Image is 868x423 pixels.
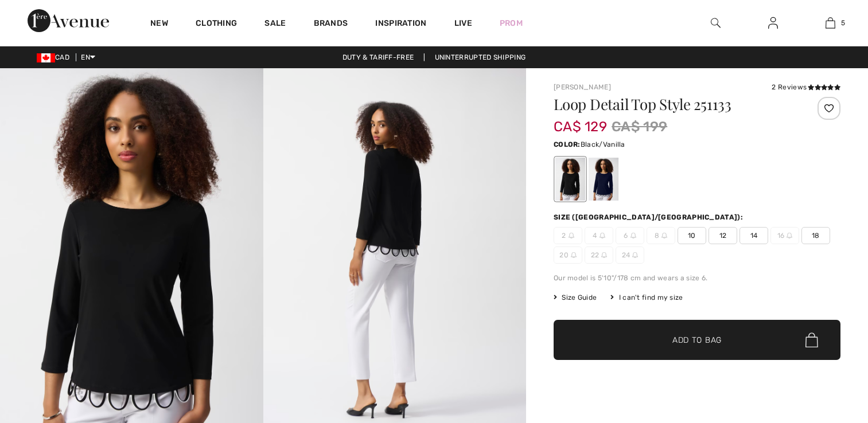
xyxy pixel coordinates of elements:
[554,273,840,283] div: Our model is 5'10"/178 cm and wears a size 6.
[841,18,845,28] span: 5
[770,227,799,244] span: 16
[581,140,625,148] span: Black/Vanilla
[554,246,582,264] span: 20
[571,252,577,258] img: ring-m.svg
[632,252,638,258] img: ring-m.svg
[647,227,675,244] span: 8
[37,53,55,62] img: Canadian Dollar
[264,18,286,30] a: Sale
[610,292,683,303] div: I can't find my size
[678,227,706,244] span: 10
[616,246,644,264] span: 24
[759,16,787,30] a: Sign In
[314,18,348,30] a: Brands
[802,16,858,30] a: 5
[805,332,818,347] img: Bag.svg
[500,17,523,29] a: Prom
[630,233,636,238] img: ring-m.svg
[554,227,582,244] span: 2
[554,212,745,222] div: Size ([GEOGRAPHIC_DATA]/[GEOGRAPHIC_DATA]):
[554,107,607,135] span: CA$ 129
[554,320,840,360] button: Add to Bag
[554,97,793,112] h1: Loop Detail Top Style 251133
[569,233,574,238] img: ring-m.svg
[585,227,613,244] span: 4
[772,82,840,92] div: 2 Reviews
[601,252,607,258] img: ring-m.svg
[709,227,737,244] span: 12
[589,158,618,201] div: Midnight Blue/Vanilla
[555,158,585,201] div: Black/Vanilla
[739,227,768,244] span: 14
[787,233,792,238] img: ring-m.svg
[672,334,722,346] span: Add to Bag
[81,53,95,61] span: EN
[585,246,613,264] span: 22
[554,292,597,303] span: Size Guide
[711,16,721,30] img: search the website
[375,18,426,30] span: Inspiration
[554,83,611,91] a: [PERSON_NAME]
[826,16,835,30] img: My Bag
[454,17,472,29] a: Live
[196,18,237,30] a: Clothing
[801,227,830,244] span: 18
[600,233,605,238] img: ring-m.svg
[616,227,644,244] span: 6
[768,16,778,30] img: My Info
[150,18,168,30] a: New
[28,9,109,32] img: 1ère Avenue
[37,53,74,61] span: CAD
[612,116,667,137] span: CA$ 199
[554,140,581,148] span: Color:
[661,233,667,238] img: ring-m.svg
